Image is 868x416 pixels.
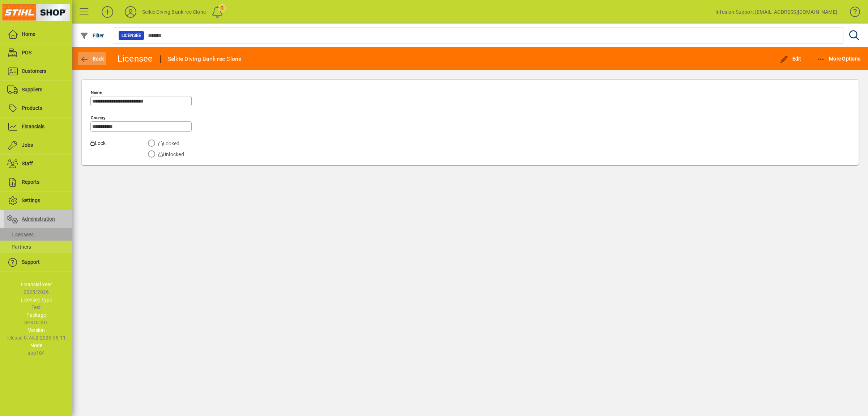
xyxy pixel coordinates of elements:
[91,115,105,120] mat-label: Country
[4,62,72,80] a: Customers
[78,52,106,65] button: Back
[844,1,859,25] a: Knowledge Base
[780,56,801,62] span: Edit
[22,197,40,203] span: Settings
[4,241,72,253] a: Partners
[778,52,803,65] button: Edit
[4,173,72,191] a: Reports
[7,244,31,250] span: Partners
[4,118,72,136] a: Financials
[4,253,72,271] a: Support
[118,53,153,65] div: Licensee
[80,33,104,38] span: Filter
[4,25,72,43] a: Home
[28,327,45,333] span: Version
[4,99,72,117] a: Products
[4,44,72,62] a: POS
[119,5,142,18] button: Profile
[22,216,55,222] span: Administration
[30,342,42,348] span: Node
[22,31,35,37] span: Home
[4,228,72,241] a: Licensees
[22,161,33,166] span: Staff
[22,87,42,92] span: Suppliers
[22,68,46,74] span: Customers
[7,232,34,237] span: Licensees
[815,52,863,65] button: More Options
[122,32,141,39] span: Licensee
[4,136,72,154] a: Jobs
[715,6,837,18] div: Infusion Support [EMAIL_ADDRESS][DOMAIN_NAME]
[78,29,106,42] button: Filter
[26,312,46,318] span: Package
[22,50,31,55] span: POS
[85,140,132,158] label: Lock
[80,56,104,62] span: Back
[142,6,206,18] div: Selkie Diving Bank rec Clone
[72,52,112,65] app-page-header-button: Back
[22,124,44,129] span: Financials
[168,53,242,65] div: Selkie Diving Bank rec Clone
[4,81,72,99] a: Suppliers
[96,5,119,18] button: Add
[22,179,39,185] span: Reports
[817,56,861,62] span: More Options
[22,142,33,148] span: Jobs
[4,155,72,173] a: Staff
[21,297,52,303] span: Licensee Type
[22,105,42,111] span: Products
[21,282,52,287] span: Financial Year
[91,90,102,95] mat-label: Name
[22,259,40,265] span: Support
[4,192,72,210] a: Settings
